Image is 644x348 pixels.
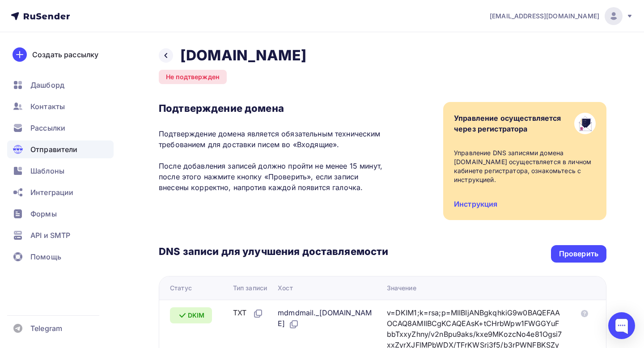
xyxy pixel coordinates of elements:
[387,284,416,293] div: Значение
[30,187,73,198] span: Интеграции
[559,249,598,259] div: Проверить
[30,166,64,176] span: Шаблоны
[233,284,267,293] div: Тип записи
[490,7,633,25] a: [EMAIL_ADDRESS][DOMAIN_NAME]
[170,284,192,293] div: Статус
[30,101,65,112] span: Контакты
[30,251,61,262] span: Помощь
[32,49,98,60] div: Создать рассылку
[7,98,114,115] a: Контакты
[278,284,293,293] div: Хост
[7,76,114,94] a: Дашборд
[30,230,70,241] span: API и SMTP
[30,208,57,219] span: Формы
[188,311,205,320] span: DKIM
[159,128,388,193] p: Подтверждение домена является обязательным техническим требованием для доставки писем во «Входящи...
[159,102,388,115] h3: Подтверждение домена
[7,162,114,180] a: Шаблоны
[30,80,64,90] span: Дашборд
[454,113,561,134] div: Управление осуществляется через регистратора
[30,144,78,155] span: Отправители
[159,245,388,259] h3: DNS записи для улучшения доставляемости
[7,119,114,137] a: Рассылки
[454,199,497,208] a: Инструкция
[7,205,114,223] a: Формы
[30,123,65,133] span: Рассылки
[278,307,373,330] div: mdmdmail._[DOMAIN_NAME]
[7,140,114,158] a: Отправители
[180,47,306,64] h2: [DOMAIN_NAME]
[490,12,599,21] span: [EMAIL_ADDRESS][DOMAIN_NAME]
[454,149,596,184] div: Управление DNS записями домена [DOMAIN_NAME] осуществляется в личном кабинете регистратора, ознак...
[159,70,227,84] div: Не подтвержден
[233,307,263,319] div: TXT
[30,323,62,334] span: Telegram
